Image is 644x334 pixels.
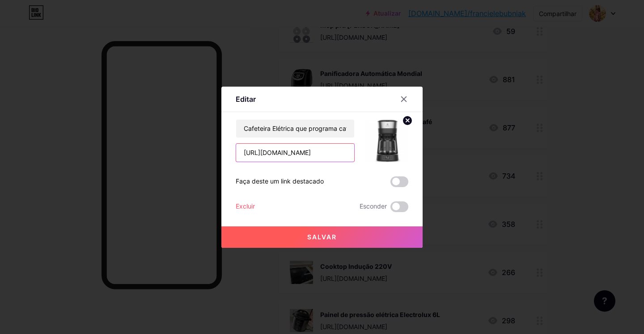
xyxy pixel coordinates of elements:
button: Salvar [221,226,423,248]
input: URL [236,144,354,162]
font: Editar [236,95,256,104]
font: Esconder [360,202,387,210]
input: Título [236,120,354,138]
font: Salvar [307,233,337,241]
img: link_miniatura [365,119,408,162]
font: Faça deste um link destacado [236,177,324,185]
font: Excluir [236,202,255,210]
